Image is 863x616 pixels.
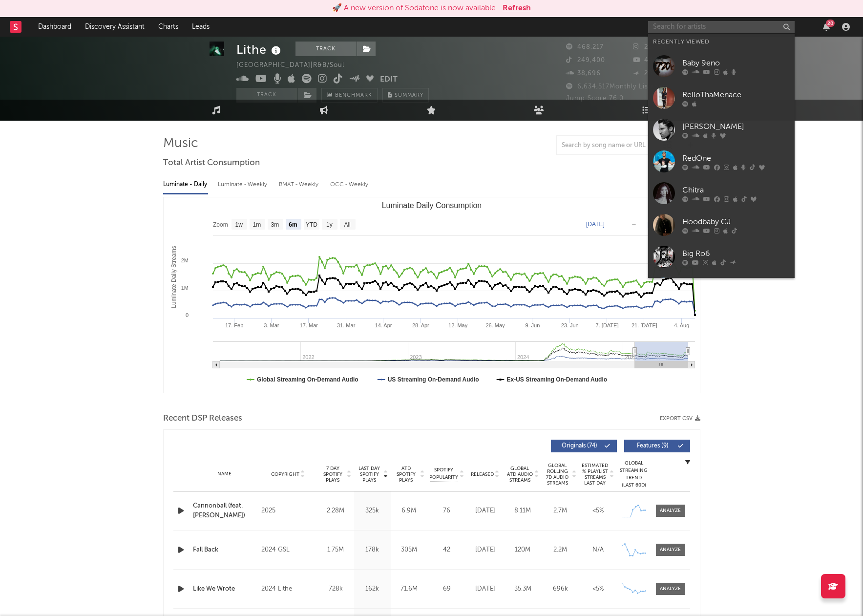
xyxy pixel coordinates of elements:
[648,221,666,228] text: [DATE]
[321,88,378,103] a: Benchmark
[299,322,318,328] text: 17. Mar
[375,322,392,328] text: 14. Apr
[225,322,243,328] text: 17. Feb
[344,221,350,228] text: All
[320,466,346,483] span: 7 Day Spotify Plays
[257,376,358,383] text: Global Streaming On-Demand Audio
[648,209,795,241] a: Hoodbaby CJ
[544,463,571,486] span: Global Rolling 7D Audio Streams
[566,95,624,102] span: Jump Score: 76.0
[164,197,700,393] svg: Luminate Daily Consumption
[218,176,269,193] div: Luminate - Weekly
[624,440,690,452] button: Features(9)
[193,470,257,478] div: Name
[213,221,228,228] text: Zoom
[326,221,333,228] text: 1y
[163,413,242,425] span: Recent DSP Releases
[826,20,835,27] div: 20
[648,114,795,146] a: [PERSON_NAME]
[506,376,607,383] text: Ex-US Streaming On-Demand Audio
[469,584,502,594] div: [DATE]
[631,443,675,449] span: Features ( 9 )
[430,545,464,555] div: 42
[193,501,257,520] a: Cannonball (feat. [PERSON_NAME])
[566,84,669,90] span: 6,634,517 Monthly Listeners
[633,70,667,77] span: 28,763
[185,17,216,37] a: Leads
[469,506,502,516] div: [DATE]
[393,506,425,516] div: 6.9M
[163,157,260,169] span: Total Artist Consumption
[506,466,533,483] span: Global ATD Audio Streams
[357,584,388,594] div: 162k
[395,93,423,98] span: Summary
[595,322,618,328] text: 7. [DATE]
[261,544,315,556] div: 2024 GSL
[648,273,795,304] a: Mazelfyre
[633,57,673,64] span: 446,000
[582,506,614,516] div: <5%
[525,322,540,328] text: 9. Jun
[295,42,357,56] button: Track
[566,70,601,77] span: 38,696
[582,584,614,594] div: <5%
[279,176,320,193] div: BMAT - Weekly
[682,57,790,69] div: Baby 9eno
[430,506,464,516] div: 76
[235,221,243,228] text: 1w
[335,90,372,102] span: Benchmark
[682,152,790,164] div: RedOne
[648,82,795,114] a: RelloThaMenace
[566,57,605,64] span: 249,400
[631,322,657,328] text: 21. [DATE]
[382,88,429,103] button: Summary
[332,2,498,14] div: 🚀 A new version of Sodatone is now available.
[380,74,398,86] button: Edit
[253,221,261,228] text: 1m
[631,221,637,228] text: →
[185,312,188,318] text: 0
[648,177,795,209] a: Chitra
[181,285,188,291] text: 1M
[357,506,388,516] div: 325k
[448,322,468,328] text: 12. May
[506,545,539,555] div: 120M
[561,322,578,328] text: 23. Jun
[393,545,425,555] div: 305M
[393,584,425,594] div: 71.6M
[503,2,531,14] button: Refresh
[330,176,369,193] div: OCC - Weekly
[193,584,257,594] a: Like We Wrote
[387,376,479,383] text: US Streaming On-Demand Audio
[357,466,382,483] span: Last Day Spotify Plays
[660,416,700,422] button: Export CSV
[648,21,795,33] input: Search for artists
[544,545,577,555] div: 2.2M
[648,241,795,273] a: Big Ro6
[674,322,689,328] text: 4. Aug
[31,17,78,37] a: Dashboard
[337,322,356,328] text: 31. Mar
[320,506,352,516] div: 2.28M
[151,17,185,37] a: Charts
[181,257,188,263] text: 2M
[381,201,482,210] text: Luminate Daily Consumption
[320,545,352,555] div: 1.75M
[193,545,257,555] a: Fall Back
[236,60,356,71] div: [GEOGRAPHIC_DATA] | R&B/Soul
[551,440,617,452] button: Originals(74)
[261,583,315,595] div: 2024 Lithe
[289,221,297,228] text: 6m
[170,246,177,308] text: Luminate Daily Streams
[582,463,609,486] span: Estimated % Playlist Streams Last Day
[582,545,614,555] div: N/A
[682,248,790,259] div: Big Ro6
[469,545,502,555] div: [DATE]
[544,506,577,516] div: 2.7M
[648,146,795,177] a: RedOne
[648,50,795,82] a: Baby 9eno
[430,584,464,594] div: 69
